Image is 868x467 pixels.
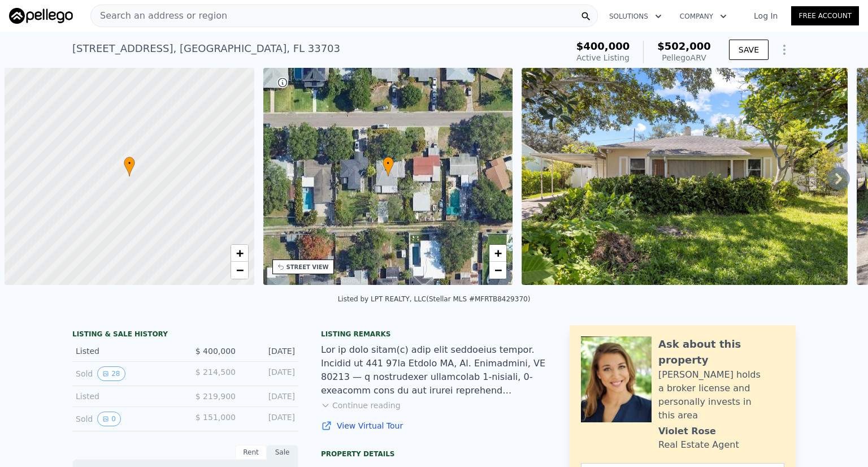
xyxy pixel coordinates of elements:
img: Pellego [9,8,73,24]
div: • [124,157,135,176]
span: + [494,246,502,260]
div: Lor ip dolo sitam(c) adip elit seddoeius tempor. Incidid ut 441 97la Etdolo MA, Al. Enimadmini, V... [321,343,547,397]
button: Solutions [600,6,671,27]
span: Active Listing [576,53,630,62]
div: Listed [76,391,176,402]
span: $502,000 [657,40,711,52]
span: • [124,158,135,168]
a: Free Account [791,6,859,25]
a: Zoom in [489,245,506,262]
span: + [236,246,243,260]
div: Sold [76,412,176,426]
div: STREET VIEW [287,263,329,271]
a: Zoom in [231,245,248,262]
div: [DATE] [245,345,295,357]
button: View historical data [97,412,121,426]
div: Ask about this property [658,336,784,368]
a: Zoom out [489,262,506,279]
span: $ 214,500 [196,367,236,377]
button: Continue reading [321,400,401,411]
span: − [236,263,243,277]
span: $ 151,000 [196,413,236,422]
span: $400,000 [576,40,630,52]
a: Zoom out [231,262,248,279]
button: View historical data [97,366,125,381]
div: Real Estate Agent [658,438,739,452]
span: − [494,263,502,277]
div: [STREET_ADDRESS] , [GEOGRAPHIC_DATA] , FL 33703 [72,41,340,57]
div: Listing remarks [321,330,547,339]
div: Sale [267,445,298,460]
span: $ 219,900 [196,392,236,401]
div: [DATE] [245,366,295,381]
div: Sold [76,366,176,381]
img: Sale: 169727733 Parcel: 55071085 [522,68,847,285]
a: Log In [740,10,791,21]
span: $ 400,000 [196,347,236,356]
div: [PERSON_NAME] holds a broker license and personally invests in this area [658,368,784,422]
div: Listed by LPT REALTY, LLC (Stellar MLS #MFRTB8429370) [338,295,531,303]
div: LISTING & SALE HISTORY [72,330,298,341]
div: Property details [321,449,547,459]
span: Search an address or region [91,9,227,23]
a: View Virtual Tour [321,420,547,431]
div: Rent [235,445,267,460]
div: [DATE] [245,391,295,402]
button: Company [671,6,736,27]
button: SAVE [729,40,769,60]
div: Pellego ARV [657,52,711,63]
div: Violet Rose [658,425,716,438]
div: • [383,157,394,176]
div: [DATE] [245,412,295,426]
span: • [383,158,394,168]
div: Listed [76,345,176,357]
button: Show Options [773,38,796,61]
